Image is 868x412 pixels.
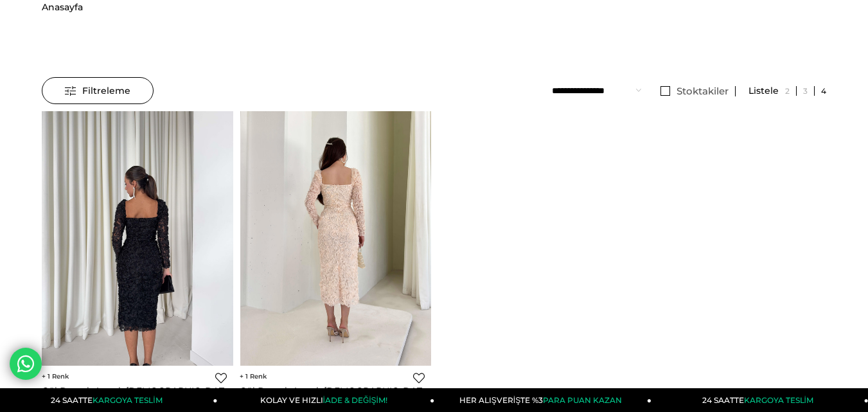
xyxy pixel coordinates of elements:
[654,86,736,96] a: Stoktakiler
[543,395,622,405] span: PARA PUAN KAZAN
[240,372,267,381] span: 1
[413,372,425,384] a: Favorilere Ekle
[323,395,387,405] span: İADE & DEĞİŞİM!
[434,388,651,412] a: HER ALIŞVERİŞTE %3PARA PUAN KAZAN
[240,385,431,397] a: Gül Detaylı Astarlı [DEMOGRAPHIC_DATA][PERSON_NAME] Kadın Elbise 26K009
[744,395,813,405] span: KARGOYA TESLİM
[65,78,130,103] span: Filtreleme
[215,372,227,384] a: Favorilere Ekle
[42,385,233,397] a: Gül Detaylı Astarlı [DEMOGRAPHIC_DATA] Siyah Kadın Elbise 26K009
[677,85,729,97] span: Stoktakiler
[93,395,162,405] span: KARGOYA TESLİM
[42,372,69,381] span: 1
[1,388,218,412] a: 24 SAATTEKARGOYA TESLİM
[218,388,435,412] a: KOLAY VE HIZLIİADE & DEĞİŞİM!
[42,111,233,366] img: Gül Detaylı Astarlı Christiana Siyah Kadın Elbise 26K009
